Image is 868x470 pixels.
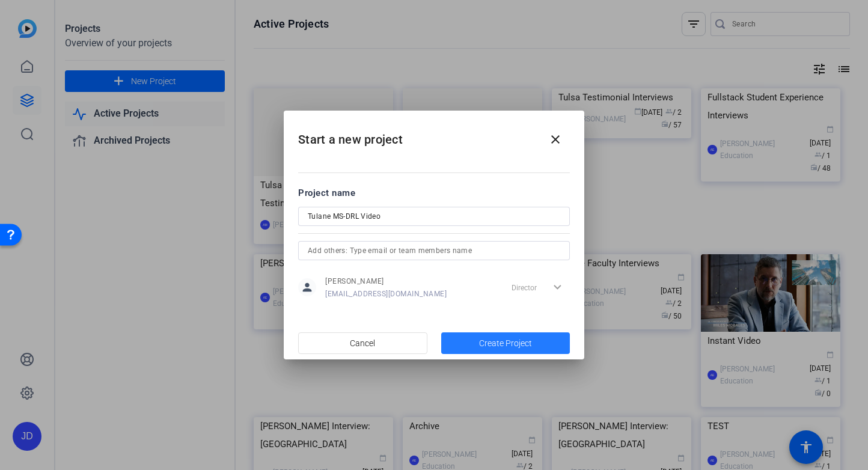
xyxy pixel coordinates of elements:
mat-icon: person [298,278,316,296]
span: [EMAIL_ADDRESS][DOMAIN_NAME] [325,289,447,299]
input: Add others: Type email or team members name [308,243,560,258]
input: Enter Project Name [308,209,560,224]
div: Project name [298,186,570,200]
span: [PERSON_NAME] [325,276,447,286]
mat-icon: close [548,132,563,147]
span: Create Project [479,337,532,350]
button: Create Project [441,332,570,354]
h2: Start a new project [284,111,584,159]
span: Cancel [350,332,375,355]
button: Cancel [298,332,427,354]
